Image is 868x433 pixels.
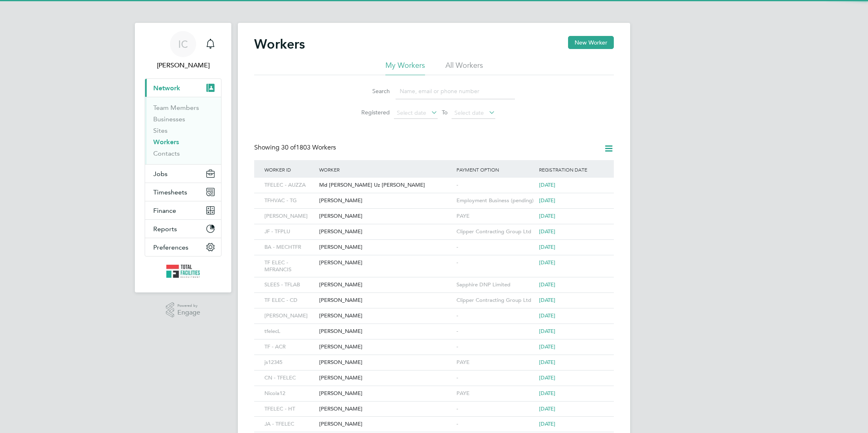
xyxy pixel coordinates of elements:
div: Nicola12 [262,386,317,401]
div: - [454,240,537,255]
span: [DATE] [539,374,555,381]
a: Nicola12[PERSON_NAME]PAYE[DATE] [262,386,606,393]
a: TFELEC - AUZZAMd [PERSON_NAME] Uz [PERSON_NAME]-[DATE] [262,177,606,184]
span: 1803 Workers [281,143,336,152]
div: [PERSON_NAME] [317,255,454,270]
div: [PERSON_NAME] [262,209,317,224]
span: Isabelle Cowleard [145,60,221,70]
button: Finance [145,201,221,219]
div: Registration Date [537,160,606,179]
a: IC[PERSON_NAME] [145,31,221,70]
div: JF - TFPLU [262,224,317,239]
span: [DATE] [539,212,555,219]
div: - [454,308,537,324]
span: IC [178,39,188,49]
span: [DATE] [539,197,555,204]
div: [PERSON_NAME] [317,339,454,355]
div: [PERSON_NAME] [317,386,454,401]
a: TFHVAC - TG[PERSON_NAME]Employment Business (pending)[DATE] [262,193,606,200]
div: [PERSON_NAME] [317,371,454,386]
label: Search [353,87,390,95]
div: Worker ID [262,160,317,179]
div: - [454,417,537,432]
span: [DATE] [539,359,555,366]
button: Network [145,79,221,97]
span: Timesheets [153,188,187,196]
label: Registered [353,109,390,116]
div: - [454,324,537,339]
input: Name, email or phone number [396,83,515,99]
a: [PERSON_NAME][PERSON_NAME]-[DATE] [262,308,606,315]
button: Jobs [145,165,221,183]
a: Go to home page [145,265,221,278]
span: [DATE] [539,181,555,188]
div: TF ELEC - CD [262,293,317,308]
div: [PERSON_NAME] [317,209,454,224]
div: Payment Option [454,160,537,179]
a: tfelecL[PERSON_NAME]-[DATE] [262,324,606,330]
div: TFELEC - HT [262,402,317,417]
div: - [454,178,537,193]
li: My Workers [385,60,425,75]
div: - [454,255,537,270]
span: [DATE] [539,312,555,319]
span: [DATE] [539,328,555,335]
span: [DATE] [539,228,555,235]
span: Select date [397,109,426,116]
a: JF - TFPLU[PERSON_NAME]Clipper Contracting Group Ltd[DATE] [262,224,606,231]
span: [DATE] [539,405,555,412]
div: [PERSON_NAME] [262,308,317,324]
button: Timesheets [145,183,221,201]
div: Employment Business (pending) [454,193,537,208]
div: [PERSON_NAME] [317,355,454,370]
div: JA - TFELEC [262,417,317,432]
div: PAYE [454,209,537,224]
span: Preferences [153,243,188,251]
span: Network [153,84,180,92]
div: Clipper Contracting Group Ltd [454,293,537,308]
img: tfrecruitment-logo-retina.png [166,265,200,278]
div: Md [PERSON_NAME] Uz [PERSON_NAME] [317,178,454,193]
div: [PERSON_NAME] [317,402,454,417]
a: Powered byEngage [166,302,201,318]
button: Preferences [145,238,221,256]
div: tfelecL [262,324,317,339]
span: [DATE] [539,420,555,427]
a: Workers [153,138,179,146]
a: TF ELEC - CD[PERSON_NAME]Clipper Contracting Group Ltd[DATE] [262,292,606,299]
div: [PERSON_NAME] [317,240,454,255]
div: - [454,371,537,386]
div: Sapphire DNP Limited [454,277,537,292]
span: Reports [153,225,177,233]
a: [PERSON_NAME][PERSON_NAME]PAYE[DATE] [262,208,606,215]
div: TF - ACR [262,339,317,355]
li: All Workers [445,60,483,75]
span: Finance [153,207,176,214]
span: [DATE] [539,343,555,350]
h2: Workers [254,36,305,52]
div: js12345 [262,355,317,370]
div: Network [145,97,221,164]
a: js12345[PERSON_NAME]PAYE[DATE] [262,355,606,362]
div: Clipper Contracting Group Ltd [454,224,537,239]
a: TF - ACR[PERSON_NAME]-[DATE] [262,339,606,346]
div: [PERSON_NAME] [317,224,454,239]
a: Team Members [153,104,199,112]
nav: Main navigation [135,23,231,292]
span: Engage [177,309,200,316]
div: [PERSON_NAME] [317,293,454,308]
span: [DATE] [539,259,555,266]
span: To [439,107,450,118]
div: - [454,402,537,417]
a: TFELEC - HT[PERSON_NAME]-[DATE] [262,401,606,408]
a: CN - TFELEC[PERSON_NAME]-[DATE] [262,370,606,377]
a: BA - MECHTFR[PERSON_NAME]-[DATE] [262,239,606,246]
div: [PERSON_NAME] [317,193,454,208]
div: PAYE [454,355,537,370]
div: - [454,339,537,355]
a: SLEES - TFLAB[PERSON_NAME]Sapphire DNP Limited[DATE] [262,277,606,284]
button: Reports [145,220,221,238]
div: [PERSON_NAME] [317,324,454,339]
a: JA - TFELEC[PERSON_NAME]-[DATE] [262,416,606,423]
a: Sites [153,127,168,134]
